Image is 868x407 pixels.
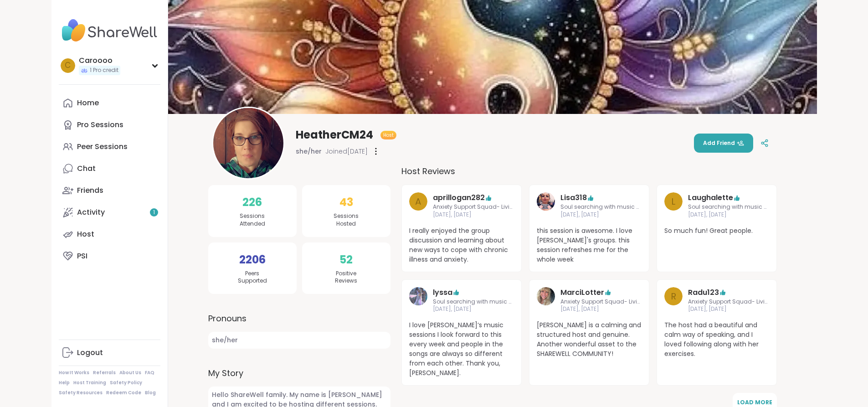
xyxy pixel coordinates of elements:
[560,298,642,306] span: Anxiety Support Squad- Living with Health Issues
[59,136,160,158] a: Peer Sessions
[560,305,642,313] span: [DATE], [DATE]
[409,192,427,219] a: a
[664,226,769,236] span: So much fun! Great people.
[339,194,353,211] span: 43
[238,270,267,285] span: Peers Supported
[145,370,154,376] a: FAQ
[560,211,642,219] span: [DATE], [DATE]
[335,270,357,285] span: Positive Reviews
[409,287,427,314] a: lyssa
[560,203,642,211] span: Soul searching with music 🎵🎶
[537,287,555,305] img: MarciLotter
[433,287,452,298] a: lyssa
[79,56,120,66] div: Caroooo
[240,212,265,228] span: Sessions Attended
[239,252,266,268] span: 2206
[153,209,155,216] span: 1
[433,211,514,219] span: [DATE], [DATE]
[93,370,116,376] a: Referrals
[77,164,96,174] div: Chat
[59,245,160,267] a: PSI
[77,229,94,239] div: Host
[59,390,103,396] a: Safety Resources
[688,192,733,203] a: Laughalette
[59,201,160,223] a: Activity1
[409,287,427,305] img: lyssa
[77,251,87,261] div: PSI
[242,194,262,211] span: 226
[409,320,514,378] span: I love [PERSON_NAME]‘s music sessions I look forward to this every week and people in the songs a...
[537,320,642,359] span: [PERSON_NAME] is a calming and structured host and genuine. Another wonderful asset to the SHAREW...
[213,108,283,178] img: HeatherCM24
[433,298,514,306] span: Soul searching with music 🎵🎶
[415,195,421,208] span: a
[59,158,160,180] a: Chat
[59,15,160,46] img: ShareWell Nav Logo
[560,287,604,298] a: MarciLotter
[433,305,514,313] span: [DATE], [DATE]
[90,67,118,74] span: 1 Pro credit
[119,370,141,376] a: About Us
[703,139,744,147] span: Add Friend
[73,380,106,386] a: Host Training
[537,287,555,314] a: MarciLotter
[664,287,683,314] a: R
[671,195,675,208] span: L
[688,287,719,298] a: Radu123
[59,342,160,364] a: Logout
[334,212,359,228] span: Sessions Hosted
[77,207,105,217] div: Activity
[325,147,368,156] span: Joined [DATE]
[433,203,514,211] span: Anxiety Support Squad- Living with Health Issues
[688,305,769,313] span: [DATE], [DATE]
[537,192,555,219] a: Lisa318
[77,348,103,358] div: Logout
[59,180,160,201] a: Friends
[560,192,587,203] a: Lisa318
[688,298,769,306] span: Anxiety Support Squad- Living with Health Issues
[208,312,390,325] label: Pronouns
[145,390,156,396] a: Blog
[110,380,142,386] a: Safety Policy
[537,226,642,264] span: this session is awesome. I love [PERSON_NAME]'s groups. this session refreshes me for the whole week
[737,398,772,406] span: Load More
[65,60,71,72] span: C
[671,289,676,303] span: R
[59,380,70,386] a: Help
[688,211,769,219] span: [DATE], [DATE]
[688,203,769,211] span: Soul searching with music 🎵🎶
[296,147,322,156] span: she/her
[409,226,514,264] span: I really enjoyed the group discussion and learning about new ways to cope with chronic illness an...
[59,370,89,376] a: How It Works
[77,185,103,196] div: Friends
[59,114,160,136] a: Pro Sessions
[433,192,485,203] a: aprillogan282
[77,120,123,130] div: Pro Sessions
[664,320,769,359] span: The host had a beautiful and calm way of speaking, and I loved following along with her exercises.
[77,98,99,108] div: Home
[339,252,353,268] span: 52
[694,134,753,153] button: Add Friend
[383,132,394,139] span: Host
[59,223,160,245] a: Host
[77,142,128,152] div: Peer Sessions
[59,92,160,114] a: Home
[537,192,555,211] img: Lisa318
[296,128,373,142] span: HeatherCM24
[208,367,390,379] label: My Story
[664,192,683,219] a: L
[106,390,141,396] a: Redeem Code
[208,332,390,349] span: she/her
